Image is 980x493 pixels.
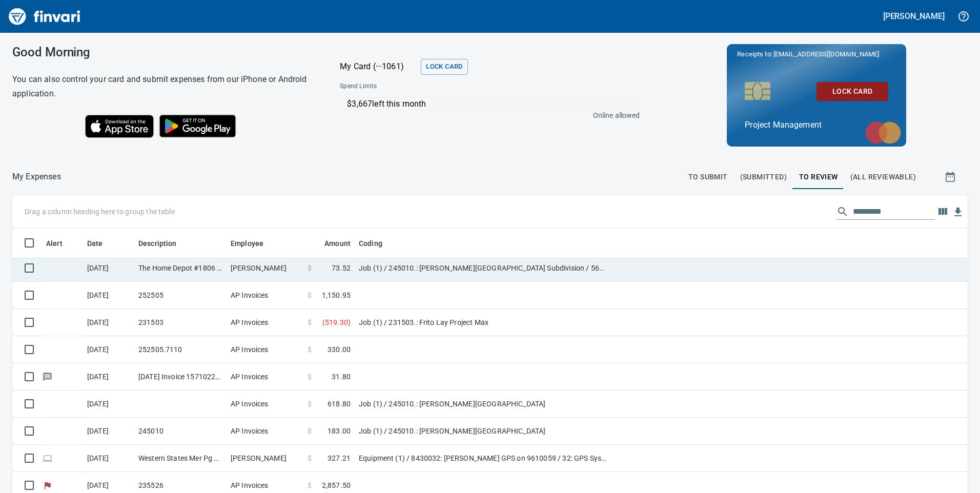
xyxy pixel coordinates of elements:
span: (Submitted) [740,171,787,183]
span: Amount [324,237,351,250]
p: $3,667 left this month [347,98,635,110]
button: [PERSON_NAME] [881,8,947,24]
td: AP Invoices [227,336,303,363]
span: 330.00 [328,344,351,355]
h3: Good Morning [12,45,314,59]
td: [DATE] [83,363,134,391]
span: To Submit [688,171,728,183]
td: AP Invoices [227,309,303,336]
button: Lock Card [421,59,467,75]
button: Lock Card [816,82,888,101]
span: ( 519.30 ) [322,317,351,327]
td: Equipment (1) / 8430032: [PERSON_NAME] GPS on 9610059 / 32: GPS System / 2: Parts/Other [355,445,611,472]
span: Date [87,237,103,250]
td: [DATE] Invoice 157102207 from [PERSON_NAME][GEOGRAPHIC_DATA] (1-38594) [134,363,227,391]
button: Download table [950,204,966,220]
span: Employee [231,237,263,250]
button: Choose columns to display [935,204,950,219]
h5: [PERSON_NAME] [883,11,945,22]
td: AP Invoices [227,363,303,391]
img: Download on the App Store [85,115,154,138]
span: 31.80 [332,372,351,382]
span: 1,150.95 [322,290,351,300]
h6: You can also control your card and submit expenses from our iPhone or Android application. [12,72,314,101]
img: mastercard.svg [860,116,906,149]
td: [PERSON_NAME] [227,445,303,472]
span: 327.21 [328,453,351,463]
span: $ [308,290,312,300]
p: Online allowed [332,110,640,120]
td: Job (1) / 245010.: [PERSON_NAME][GEOGRAPHIC_DATA] [355,418,611,445]
span: 73.52 [332,263,351,273]
span: $ [308,344,312,355]
span: 2,857.50 [322,480,351,490]
img: Finvari [6,4,83,29]
span: 618.80 [328,399,351,409]
span: Lock Card [825,85,880,98]
td: The Home Depot #1806 [GEOGRAPHIC_DATA] [134,255,227,282]
p: My Card (···1061) [340,60,417,73]
span: $ [308,453,312,463]
span: $ [308,263,312,273]
span: Amount [311,237,351,250]
td: 252505 [134,282,227,309]
span: Spend Limits [340,81,507,92]
p: Receipts to: [737,49,896,59]
button: Show transactions within a particular date range [935,165,968,189]
span: $ [308,317,312,327]
span: Alert [46,237,63,250]
td: [PERSON_NAME] [227,255,303,282]
td: Job (1) / 245010.: [PERSON_NAME][GEOGRAPHIC_DATA] [355,391,611,418]
p: Drag a column heading here to group the table [25,207,175,217]
td: [DATE] [83,418,134,445]
p: Project Management [745,119,888,131]
span: Date [87,237,116,250]
td: [DATE] [83,391,134,418]
span: $ [308,372,312,382]
span: $ [308,399,312,409]
p: My Expenses [12,171,61,183]
span: Employee [231,237,277,250]
td: 252505.7110 [134,336,227,363]
td: [DATE] [83,282,134,309]
span: To Review [799,171,838,183]
td: AP Invoices [227,418,303,445]
span: Coding [359,237,382,250]
span: Flagged [42,482,53,488]
span: Lock Card [426,61,462,73]
td: AP Invoices [227,391,303,418]
span: $ [308,426,312,436]
td: Western States Mer Pg Meridian ID [134,445,227,472]
span: Alert [46,237,76,250]
td: [DATE] [83,255,134,282]
span: Coding [359,237,396,250]
nav: breadcrumb [12,171,61,183]
span: Online transaction [42,455,53,461]
td: [DATE] [83,445,134,472]
img: Get it on Google Play [154,109,242,143]
span: Description [138,237,190,250]
span: Has messages [42,373,53,380]
td: 245010 [134,418,227,445]
span: Description [138,237,177,250]
td: [DATE] [83,309,134,336]
td: Job (1) / 231503.: Frito Lay Project Max [355,309,611,336]
td: [DATE] [83,336,134,363]
td: Job (1) / 245010.: [PERSON_NAME][GEOGRAPHIC_DATA] Subdivision / 564813. .: 48in Sewer Manholes / ... [355,255,611,282]
td: 231503 [134,309,227,336]
span: (All Reviewable) [850,171,916,183]
span: [EMAIL_ADDRESS][DOMAIN_NAME] [772,49,880,59]
span: 183.00 [328,426,351,436]
td: AP Invoices [227,282,303,309]
span: $ [308,480,312,490]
